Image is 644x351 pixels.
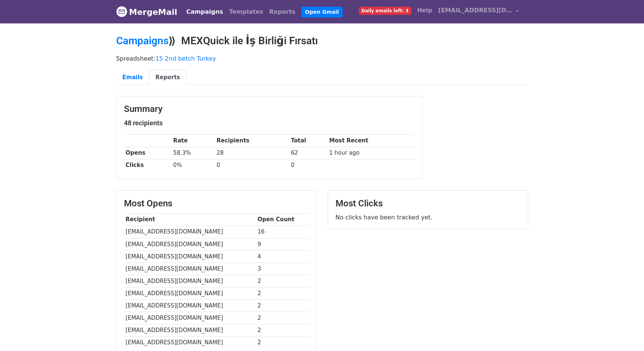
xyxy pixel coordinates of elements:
[301,7,343,17] a: Open Gmail
[215,147,289,159] td: 28
[124,312,256,324] td: [EMAIL_ADDRESS][DOMAIN_NAME]
[124,238,256,250] td: [EMAIL_ADDRESS][DOMAIN_NAME]
[149,70,186,85] a: Reports
[124,275,256,287] td: [EMAIL_ADDRESS][DOMAIN_NAME]
[116,35,528,47] h2: ⟫ MEXQuick ile İş Birliği Fırsatı
[256,250,309,263] td: 4
[356,3,414,18] a: Daily emails left: 3
[414,3,435,18] a: Help
[256,226,309,238] td: 16
[124,336,256,349] td: [EMAIL_ADDRESS][DOMAIN_NAME]
[116,35,169,47] a: Campaigns
[256,324,309,336] td: 2
[289,147,327,159] td: 62
[266,4,298,19] a: Reports
[171,135,215,147] th: Rate
[124,119,415,127] h5: 48 recipients
[124,250,256,263] td: [EMAIL_ADDRESS][DOMAIN_NAME]
[435,3,522,20] a: [EMAIL_ADDRESS][DOMAIN_NAME]
[256,300,309,312] td: 2
[124,226,256,238] td: [EMAIL_ADDRESS][DOMAIN_NAME]
[124,198,309,209] h3: Most Opens
[171,159,215,171] td: 0%
[156,55,216,62] a: 15 2nd betch Turkey
[256,213,309,226] th: Open Count
[359,7,411,15] span: Daily emails left: 3
[124,104,415,115] h3: Summary
[256,263,309,275] td: 3
[116,4,177,20] a: MergeMail
[124,147,171,159] th: Opens
[256,312,309,324] td: 2
[116,70,149,85] a: Emails
[336,198,520,209] h3: Most Clicks
[124,324,256,336] td: [EMAIL_ADDRESS][DOMAIN_NAME]
[116,6,127,17] img: MergeMail logo
[124,287,256,300] td: [EMAIL_ADDRESS][DOMAIN_NAME]
[171,147,215,159] td: 58.3%
[215,135,289,147] th: Recipients
[327,147,414,159] td: 1 hour ago
[256,336,309,349] td: 2
[124,263,256,275] td: [EMAIL_ADDRESS][DOMAIN_NAME]
[256,238,309,250] td: 9
[438,6,513,15] span: [EMAIL_ADDRESS][DOMAIN_NAME]
[116,55,528,62] p: Spreadsheet:
[226,4,266,19] a: Templates
[124,300,256,312] td: [EMAIL_ADDRESS][DOMAIN_NAME]
[256,287,309,300] td: 2
[215,159,289,171] td: 0
[607,315,644,351] iframe: Chat Widget
[289,159,327,171] td: 0
[336,213,520,221] p: No clicks have been tracked yet.
[183,4,226,19] a: Campaigns
[289,135,327,147] th: Total
[124,213,256,226] th: Recipient
[124,159,171,171] th: Clicks
[256,275,309,287] td: 2
[327,135,414,147] th: Most Recent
